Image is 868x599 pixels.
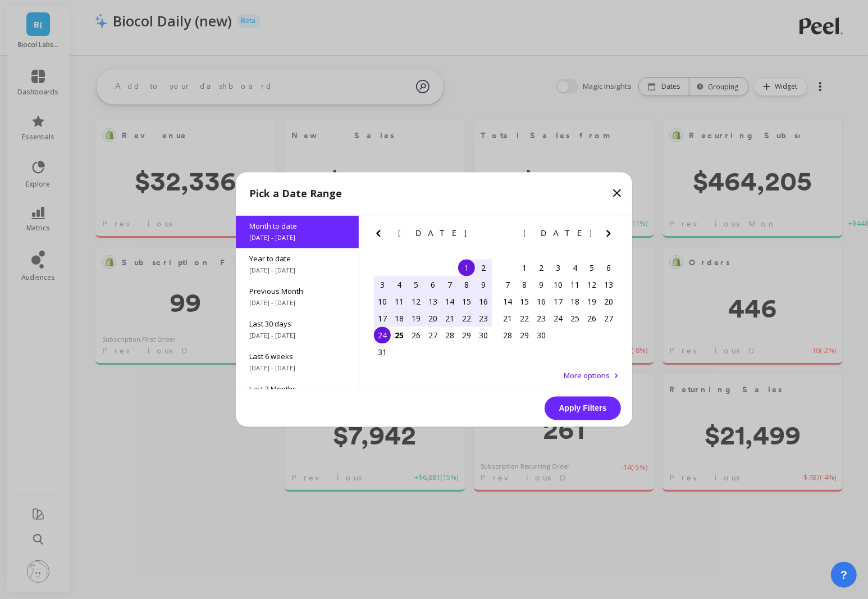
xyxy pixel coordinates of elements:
span: [DATE] - [DATE] [249,299,345,308]
div: Choose Saturday, September 6th, 2025 [600,260,617,276]
div: Choose Thursday, September 4th, 2025 [567,260,583,276]
div: Choose Monday, September 8th, 2025 [516,276,533,293]
div: Choose Sunday, August 31st, 2025 [374,344,391,361]
div: Choose Tuesday, August 19th, 2025 [408,310,424,327]
span: [DATE] [398,229,468,238]
div: Choose Thursday, August 21st, 2025 [441,310,458,327]
span: ? [840,567,847,583]
div: Choose Saturday, August 30th, 2025 [475,327,492,344]
div: Choose Friday, September 19th, 2025 [583,293,600,310]
button: Previous Month [372,227,390,245]
button: Next Month [602,227,620,245]
div: Choose Thursday, August 14th, 2025 [441,293,458,310]
div: Choose Thursday, September 25th, 2025 [567,310,583,327]
div: Choose Wednesday, August 27th, 2025 [424,327,441,344]
div: Choose Sunday, August 17th, 2025 [374,310,391,327]
div: Choose Saturday, September 20th, 2025 [600,293,617,310]
button: ? [831,562,857,588]
div: Choose Friday, August 29th, 2025 [458,327,475,344]
span: [DATE] [523,229,593,238]
div: Choose Monday, August 25th, 2025 [391,327,408,344]
div: Choose Monday, August 18th, 2025 [391,310,408,327]
div: Choose Wednesday, September 10th, 2025 [550,276,567,293]
div: Choose Tuesday, September 2nd, 2025 [533,260,550,276]
div: Choose Monday, September 1st, 2025 [516,260,533,276]
div: Choose Friday, August 22nd, 2025 [458,310,475,327]
span: More options [564,371,610,381]
div: Choose Sunday, August 24th, 2025 [374,327,391,344]
div: Choose Wednesday, August 20th, 2025 [424,310,441,327]
div: Choose Tuesday, August 5th, 2025 [408,276,424,293]
div: Choose Saturday, August 23rd, 2025 [475,310,492,327]
div: Choose Saturday, August 16th, 2025 [475,293,492,310]
div: Choose Saturday, September 27th, 2025 [600,310,617,327]
div: Choose Friday, September 26th, 2025 [583,310,600,327]
span: [DATE] - [DATE] [249,332,345,341]
div: Choose Tuesday, September 23rd, 2025 [533,310,550,327]
span: [DATE] - [DATE] [249,234,345,243]
div: Choose Wednesday, August 13th, 2025 [424,293,441,310]
span: [DATE] - [DATE] [249,266,345,275]
div: Choose Tuesday, September 9th, 2025 [533,276,550,293]
span: Month to date [249,221,345,232]
div: Choose Sunday, August 3rd, 2025 [374,276,391,293]
div: Choose Sunday, August 10th, 2025 [374,293,391,310]
div: Choose Tuesday, August 26th, 2025 [408,327,424,344]
div: Choose Tuesday, September 30th, 2025 [533,327,550,344]
div: Choose Friday, August 15th, 2025 [458,293,475,310]
p: Pick a Date Range [249,186,342,202]
div: Choose Thursday, August 7th, 2025 [441,276,458,293]
div: Choose Saturday, August 2nd, 2025 [475,260,492,276]
span: [DATE] - [DATE] [249,364,345,373]
div: Choose Friday, September 5th, 2025 [583,260,600,276]
div: Choose Saturday, August 9th, 2025 [475,276,492,293]
span: Previous Month [249,287,345,297]
div: month 2025-09 [499,260,617,344]
div: Choose Sunday, September 7th, 2025 [499,276,516,293]
div: Choose Tuesday, September 16th, 2025 [533,293,550,310]
div: Choose Thursday, September 11th, 2025 [567,276,583,293]
div: Choose Sunday, September 28th, 2025 [499,327,516,344]
div: Choose Saturday, September 13th, 2025 [600,276,617,293]
button: Apply Filters [545,397,621,420]
div: Choose Monday, August 4th, 2025 [391,276,408,293]
span: Last 30 days [249,319,345,329]
div: Choose Monday, September 15th, 2025 [516,293,533,310]
div: Choose Monday, September 22nd, 2025 [516,310,533,327]
button: Previous Month [497,227,515,245]
div: Choose Wednesday, August 6th, 2025 [424,276,441,293]
div: Choose Wednesday, September 24th, 2025 [550,310,567,327]
div: Choose Monday, August 11th, 2025 [391,293,408,310]
div: Choose Thursday, September 18th, 2025 [567,293,583,310]
div: Choose Friday, August 8th, 2025 [458,276,475,293]
div: Choose Wednesday, September 17th, 2025 [550,293,567,310]
span: Last 3 Months [249,384,345,394]
span: Last 6 weeks [249,352,345,362]
div: Choose Wednesday, September 3rd, 2025 [550,260,567,276]
div: Choose Friday, September 12th, 2025 [583,276,600,293]
div: Choose Tuesday, August 12th, 2025 [408,293,424,310]
div: Choose Friday, August 1st, 2025 [458,260,475,276]
div: Choose Sunday, September 21st, 2025 [499,310,516,327]
div: Choose Thursday, August 28th, 2025 [441,327,458,344]
span: Year to date [249,254,345,264]
div: month 2025-08 [374,260,492,361]
button: Next Month [477,227,495,245]
div: Choose Sunday, September 14th, 2025 [499,293,516,310]
div: Choose Monday, September 29th, 2025 [516,327,533,344]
